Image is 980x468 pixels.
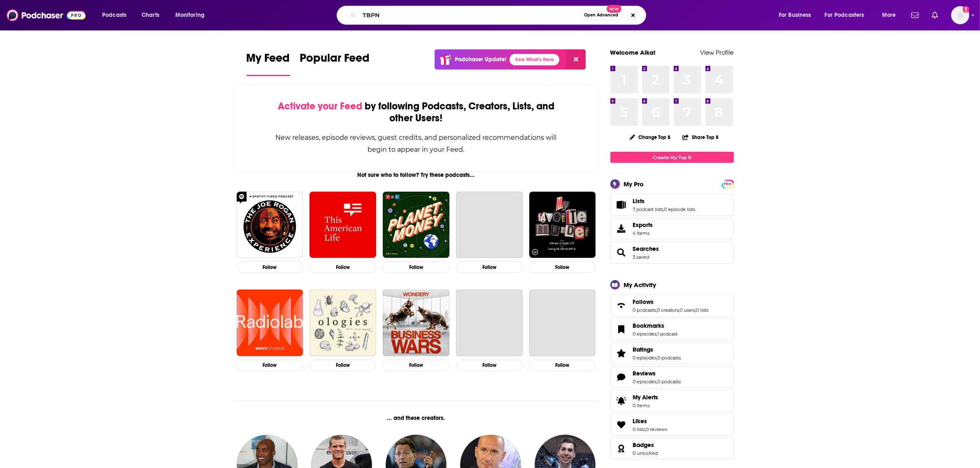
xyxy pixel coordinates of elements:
[633,355,657,361] a: 0 episodes
[951,6,969,24] span: Logged in as AlkaNara
[610,152,734,163] a: Create My Top 8
[633,221,653,229] span: Exports
[300,51,370,76] a: Popular Feed
[633,370,681,377] a: Reviews
[237,261,303,273] button: Follow
[278,100,362,112] span: Activate your Feed
[633,230,653,236] span: 4 items
[237,359,303,371] button: Follow
[613,223,630,234] span: Exports
[175,9,205,21] span: Monitoring
[679,307,680,313] span: ,
[613,300,630,311] a: Follows
[819,9,876,22] button: open menu
[633,197,696,205] a: Lists
[633,403,659,408] span: 0 items
[633,394,659,401] span: My Alerts
[656,307,657,313] span: ,
[142,9,159,21] span: Charts
[529,290,596,356] a: TED Talks Daily
[529,192,596,258] a: My Favorite Murder with Karen Kilgariff and Georgia Hardstark
[633,450,658,456] a: 0 unlocked
[610,390,734,412] a: My Alerts
[963,6,969,13] svg: Add a profile image
[633,441,654,449] span: Badges
[951,6,969,24] button: Show profile menu
[383,290,449,356] a: Business Wars
[275,100,558,124] div: by following Podcasts, Creators, Lists, and other Users!
[233,415,599,422] div: ... and these creators.
[645,426,646,432] span: ,
[929,8,941,22] a: Show notifications dropdown
[633,298,654,306] span: Follows
[7,7,86,23] img: Podchaser - Follow, Share and Rate Podcasts
[658,331,678,337] a: 1 podcast
[310,192,376,258] img: This American Life
[882,9,896,21] span: More
[633,307,656,313] a: 0 podcasts
[233,171,599,178] div: Not sure who to follow? Try these podcasts...
[657,379,658,385] span: ,
[102,9,126,21] span: Podcasts
[383,359,449,371] button: Follow
[633,298,709,306] a: Follows
[723,181,733,187] a: PRO
[610,294,734,317] span: Follows
[247,51,290,76] a: My Feed
[359,9,580,22] input: Search podcasts, credits, & more...
[96,9,137,22] button: open menu
[136,9,164,22] a: Charts
[696,307,696,313] span: ,
[613,199,630,211] a: Lists
[610,318,734,341] span: Bookmarks
[624,180,644,188] div: My Pro
[951,6,969,24] img: User Profile
[580,10,622,20] button: Open AdvancedNew
[237,192,303,258] img: The Joe Rogan Experience
[633,426,645,432] a: 0 lists
[633,254,649,260] a: 3 saved
[613,443,630,454] a: Badges
[633,322,678,329] a: Bookmarks
[455,56,506,63] p: Podchaser Update!
[247,51,290,70] span: My Feed
[633,245,659,253] a: Searches
[613,371,630,383] a: Reviews
[657,307,679,313] a: 0 creators
[510,54,559,65] a: See What's New
[876,9,906,22] button: open menu
[310,261,376,273] button: Follow
[613,247,630,258] a: Searches
[613,395,630,407] span: My Alerts
[275,132,558,155] div: New releases, episode reviews, guest credits, and personalized recommendations will begin to appe...
[529,261,596,273] button: Follow
[633,197,645,205] span: Lists
[657,331,658,337] span: ,
[610,194,734,216] span: Lists
[310,290,376,356] img: Ologies with Alie Ward
[237,290,303,356] img: Radiolab
[633,441,658,449] a: Badges
[633,206,663,212] a: 7 podcast lists
[658,355,681,361] a: 0 podcasts
[779,9,811,21] span: For Business
[584,13,618,17] span: Open Advanced
[633,379,657,385] a: 0 episodes
[625,132,676,142] button: Change Top 8
[657,355,658,361] span: ,
[633,370,656,377] span: Reviews
[345,6,654,25] div: Search podcasts, credits, & more...
[610,438,734,460] span: Badges
[658,379,681,385] a: 0 podcasts
[908,8,922,22] a: Show notifications dropdown
[300,51,370,70] span: Popular Feed
[383,192,449,258] img: Planet Money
